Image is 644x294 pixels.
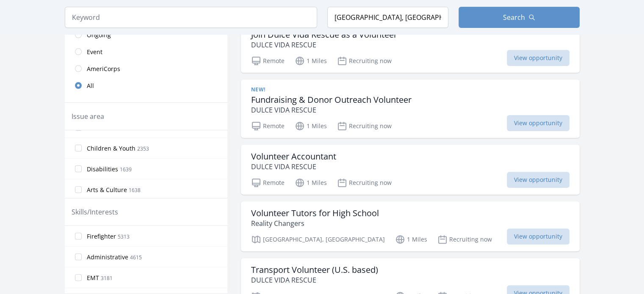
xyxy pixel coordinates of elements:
[75,274,82,281] input: EMT 3181
[251,162,336,172] p: DULCE VIDA RESCUE
[130,254,142,261] span: 4615
[251,151,336,162] h3: Volunteer Accountant
[65,7,317,28] input: Keyword
[251,178,285,188] p: Remote
[251,86,265,93] span: New!
[251,234,385,245] p: [GEOGRAPHIC_DATA], [GEOGRAPHIC_DATA]
[295,56,327,66] p: 1 Miles
[87,31,111,39] span: Ongoing
[129,187,141,194] span: 1638
[241,145,580,195] a: Volunteer Accountant DULCE VIDA RESCUE Remote 1 Miles Recruiting now View opportunity
[251,40,397,50] p: DULCE VIDA RESCUE
[251,30,397,40] h3: Join Dulce Vida Rescue as a Volunteer
[65,43,227,60] a: Event
[507,115,569,131] span: View opportunity
[251,56,285,66] p: Remote
[251,208,379,218] h3: Volunteer Tutors for High School
[65,77,227,94] a: All
[295,178,327,188] p: 1 Miles
[507,172,569,188] span: View opportunity
[251,265,378,275] h3: Transport Volunteer (U.S. based)
[87,186,127,194] span: Arts & Culture
[507,50,569,66] span: View opportunity
[101,275,113,282] span: 3181
[120,166,132,173] span: 1639
[65,26,227,43] a: Ongoing
[87,253,128,261] span: Administrative
[87,232,116,241] span: Firefighter
[251,121,285,131] p: Remote
[75,233,82,239] input: Firefighter 5313
[87,65,120,73] span: AmeriCorps
[75,145,82,151] input: Children & Youth 2353
[251,218,379,228] p: Reality Changers
[251,105,412,115] p: DULCE VIDA RESCUE
[295,121,327,131] p: 1 Miles
[337,178,392,188] p: Recruiting now
[87,48,102,56] span: Event
[395,234,427,245] p: 1 Miles
[251,95,412,105] h3: Fundraising & Donor Outreach Volunteer
[137,145,149,152] span: 2353
[72,111,104,121] legend: Issue area
[459,7,580,28] button: Search
[87,274,99,282] span: EMT
[241,80,580,138] a: New! Fundraising & Donor Outreach Volunteer DULCE VIDA RESCUE Remote 1 Miles Recruiting now View ...
[87,165,118,173] span: Disabilities
[241,14,580,73] a: New! Join Dulce Vida Rescue as a Volunteer DULCE VIDA RESCUE Remote 1 Miles Recruiting now View o...
[75,165,82,172] input: Disabilities 1639
[87,144,135,153] span: Children & Youth
[337,121,392,131] p: Recruiting now
[241,201,580,251] a: Volunteer Tutors for High School Reality Changers [GEOGRAPHIC_DATA], [GEOGRAPHIC_DATA] 1 Miles Re...
[507,228,569,245] span: View opportunity
[75,253,82,260] input: Administrative 4615
[72,207,118,217] legend: Skills/Interests
[327,7,448,28] input: Location
[251,275,378,285] p: DULCE VIDA RESCUE
[87,82,94,90] span: All
[437,234,492,245] p: Recruiting now
[65,60,227,77] a: AmeriCorps
[75,186,82,193] input: Arts & Culture 1638
[118,233,130,240] span: 5313
[503,12,525,22] span: Search
[337,56,392,66] p: Recruiting now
